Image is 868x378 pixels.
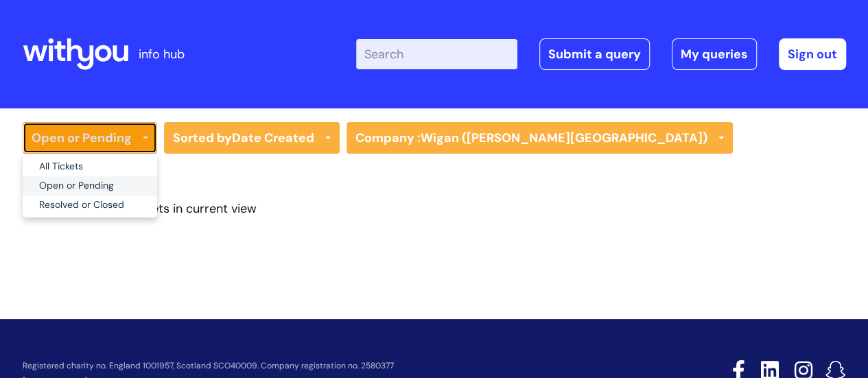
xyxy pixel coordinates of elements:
a: Resolved or Closed [23,196,157,215]
p: Registered charity no. England 1001957, Scotland SCO40009. Company registration no. 2580377 [23,362,635,370]
a: All Tickets [23,157,157,176]
a: Open or Pending [23,122,157,154]
a: Sign out [779,38,846,70]
a: My queries [672,38,757,70]
input: Search [356,39,517,69]
b: Date Created [232,130,314,146]
div: You don't have any tickets in current view [23,198,846,220]
div: | - [356,38,846,70]
p: info hub [139,43,185,65]
a: Sorted byDate Created [164,122,340,154]
strong: Wigan ([PERSON_NAME][GEOGRAPHIC_DATA]) [421,130,707,146]
a: Company :Wigan ([PERSON_NAME][GEOGRAPHIC_DATA]) [347,122,733,154]
a: Open or Pending [23,176,157,196]
a: Submit a query [539,38,650,70]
